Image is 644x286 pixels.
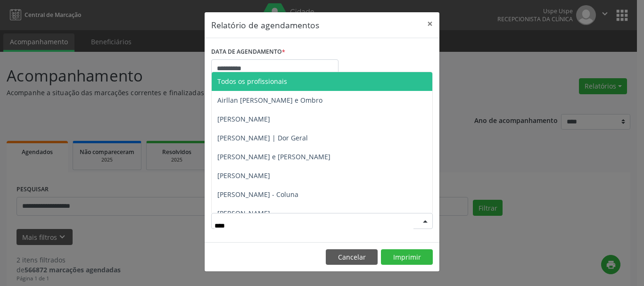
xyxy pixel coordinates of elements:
[211,19,319,31] h5: Relatório de agendamentos
[217,209,270,218] span: [PERSON_NAME]
[217,171,270,180] span: [PERSON_NAME]
[217,133,308,142] span: [PERSON_NAME] | Dor Geral
[217,77,287,86] span: Todos os profissionais
[421,12,439,35] button: Close
[217,152,330,161] span: [PERSON_NAME] e [PERSON_NAME]
[381,249,433,265] button: Imprimir
[217,190,298,199] span: [PERSON_NAME] - Coluna
[217,114,270,123] span: [PERSON_NAME]
[211,45,285,59] label: DATA DE AGENDAMENTO
[326,249,378,265] button: Cancelar
[217,96,322,105] span: Airllan [PERSON_NAME] e Ombro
